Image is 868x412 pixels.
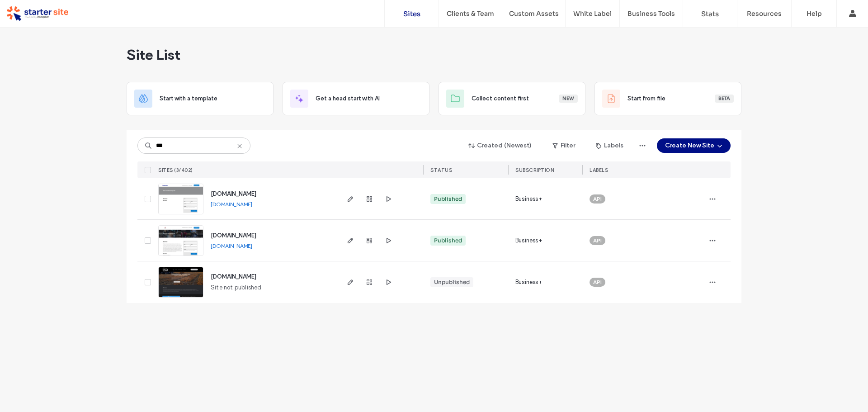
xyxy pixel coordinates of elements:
span: Collect content first [472,94,529,103]
span: SUBSCRIPTION [515,167,554,173]
div: Get a head start with AI [283,82,429,115]
button: Filter [543,138,584,153]
label: Custom Assets [509,9,559,18]
a: [DOMAIN_NAME] [211,232,256,239]
label: Clients & Team [447,9,494,18]
label: Sites [403,9,420,18]
div: Beta [715,95,734,103]
label: Stats [701,9,719,18]
label: Resources [747,9,782,18]
label: White Label [573,9,612,18]
span: LABELS [590,167,608,173]
span: Get a head start with AI [316,94,380,103]
div: Start from fileBeta [594,82,741,115]
div: New [559,95,578,103]
label: Business Tools [627,9,675,18]
span: API [593,237,602,245]
span: Site List [127,46,180,64]
label: Help [807,9,822,18]
span: API [593,195,602,203]
div: Unpublished [434,278,470,286]
button: Created (Newest) [461,138,540,153]
div: Published [434,237,462,245]
span: API [593,278,602,286]
a: [DOMAIN_NAME] [211,273,256,280]
span: SITES (3/402) [158,167,193,173]
div: Collect content firstNew [439,82,585,115]
a: [DOMAIN_NAME] [211,242,252,249]
a: [DOMAIN_NAME] [211,201,252,208]
span: Site not published [211,283,262,292]
span: Business+ [515,194,542,204]
span: Business+ [515,236,542,245]
a: [DOMAIN_NAME] [211,190,256,198]
span: [DOMAIN_NAME] [211,190,256,197]
span: Help [20,6,39,14]
span: [DOMAIN_NAME] [211,232,256,239]
span: STATUS [430,167,452,173]
div: Start with a template [127,82,274,115]
div: Published [434,195,462,203]
button: Create New Site [657,138,731,153]
span: Start with a template [160,94,217,103]
button: Labels [588,138,632,153]
span: Start from file [627,94,665,103]
span: Business+ [515,278,542,287]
